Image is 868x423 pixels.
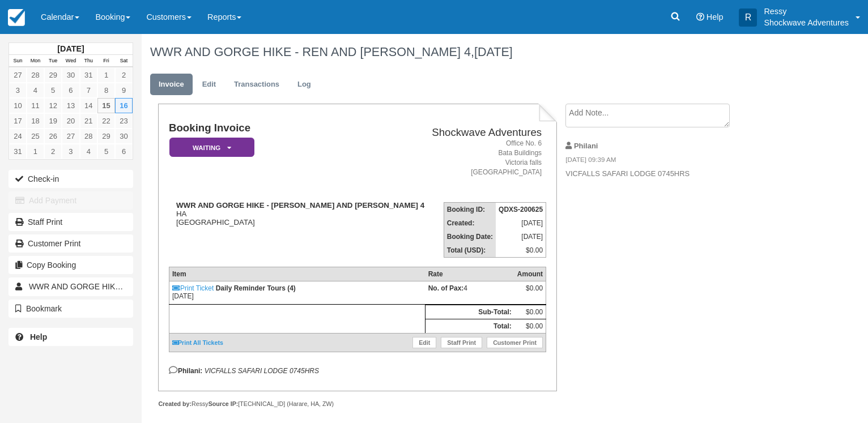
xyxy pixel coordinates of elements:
p: Ressy [764,6,849,17]
td: [DATE] [496,216,546,230]
strong: [DATE] [57,44,84,53]
a: Waiting [169,137,250,158]
a: 7 [80,83,97,98]
a: 5 [97,144,115,159]
div: HA [GEOGRAPHIC_DATA] [169,201,427,227]
td: $0.00 [496,243,546,258]
th: Item [169,267,425,281]
a: 4 [27,83,44,98]
a: 1 [27,144,44,159]
a: 29 [44,67,62,83]
div: $0.00 [517,284,543,301]
a: 27 [62,129,79,144]
a: 14 [80,98,97,113]
th: Mon [27,55,44,67]
a: 11 [27,98,44,113]
p: Shockwave Adventures [764,17,849,28]
strong: No. of Pax [428,284,464,292]
a: 28 [80,129,97,144]
div: Ressy [TECHNICAL_ID] (Harare, HA, ZW) [158,400,556,408]
a: Print Ticket [172,284,214,292]
a: 15 [97,98,115,113]
a: Staff Print [441,337,482,348]
a: Customer Print [8,234,133,253]
strong: QDXS-200625 [499,206,543,213]
td: 4 [426,281,514,305]
a: Help [8,328,133,346]
a: 19 [44,113,62,129]
strong: Source IP: [209,400,239,407]
strong: WWR AND GORGE HIKE - [PERSON_NAME] AND [PERSON_NAME] 4 [176,201,424,210]
td: [DATE] [169,281,425,305]
th: Amount [514,267,546,281]
th: Tue [44,55,62,67]
th: Total: [426,319,514,334]
a: 10 [9,98,27,113]
a: Invoice [150,74,193,96]
h1: WWR AND GORGE HIKE - REN AND [PERSON_NAME] 4, [150,45,784,59]
strong: Daily Reminder Tours (4) [216,284,296,292]
th: Sun [9,55,27,67]
a: Staff Print [8,213,133,231]
span: [DATE] [474,45,513,59]
button: Bookmark [8,300,133,318]
a: 28 [27,67,44,83]
td: [DATE] [496,230,546,243]
button: Copy Booking [8,256,133,274]
a: Edit [194,74,224,96]
th: Total (USD): [444,243,496,258]
a: 13 [62,98,79,113]
a: Transactions [225,74,288,96]
td: $0.00 [514,319,546,334]
button: Add Payment [8,191,133,210]
a: 16 [115,98,133,113]
a: 18 [27,113,44,129]
a: 6 [62,83,79,98]
a: 2 [44,144,62,159]
a: 8 [97,83,115,98]
a: 30 [115,129,133,144]
em: Waiting [169,138,254,157]
em: [DATE] 09:39 AM [565,155,756,168]
a: 20 [62,113,79,129]
button: Check-in [8,170,133,188]
a: 26 [44,129,62,144]
img: checkfront-main-nav-mini-logo.png [8,9,25,26]
a: Print All Tickets [172,339,223,346]
a: 6 [115,144,133,159]
a: 9 [115,83,133,98]
a: 22 [97,113,115,129]
a: 17 [9,113,27,129]
a: 29 [97,129,115,144]
a: 12 [44,98,62,113]
strong: Created by: [158,400,192,407]
a: Log [289,74,320,96]
a: 1 [97,67,115,83]
a: 23 [115,113,133,129]
h1: Booking Invoice [169,122,427,134]
i: Help [696,13,704,21]
a: 4 [80,144,97,159]
a: 3 [62,144,79,159]
strong: Philani: [169,367,202,375]
strong: Philani [574,142,598,150]
a: Edit [412,337,436,348]
th: Booking Date: [444,230,496,243]
th: Sat [115,55,133,67]
em: VICFALLS SAFARI LODGE 0745HRS [205,367,319,375]
span: Help [707,12,724,22]
a: 5 [44,83,62,98]
th: Sub-Total: [426,305,514,319]
th: Created: [444,216,496,230]
a: 2 [115,67,133,83]
a: 27 [9,67,27,83]
a: 25 [27,129,44,144]
address: Office No. 6 Bata Buildings Victoria falls [GEOGRAPHIC_DATA] [431,139,542,178]
th: Fri [97,55,115,67]
a: Customer Print [487,337,543,348]
th: Rate [426,267,514,281]
div: R [739,8,757,27]
span: WWR AND GORGE HIKE - [PERSON_NAME] AND [PERSON_NAME] 4 [29,282,286,291]
a: 31 [80,67,97,83]
th: Wed [62,55,79,67]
